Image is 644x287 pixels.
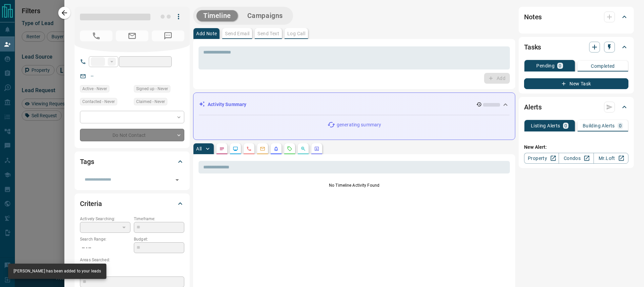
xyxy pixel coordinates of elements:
[524,42,541,53] h2: Tasks
[80,216,130,222] p: Actively Searching:
[314,146,319,151] svg: Agent Actions
[136,98,165,105] span: Claimed - Never
[80,257,184,263] p: Areas Searched:
[80,153,184,170] div: Tags
[116,30,148,41] span: No Email
[208,101,246,108] p: Activity Summary
[583,123,615,128] p: Building Alerts
[273,146,279,151] svg: Listing Alerts
[14,266,101,277] div: [PERSON_NAME] has been added to your leads
[199,182,510,188] p: No Timeline Activity Found
[287,146,292,151] svg: Requests
[300,146,306,151] svg: Opportunities
[536,63,555,68] p: Pending
[80,236,130,242] p: Search Range:
[524,78,628,89] button: New Task
[80,198,102,209] h2: Criteria
[152,30,184,41] span: No Number
[531,123,560,128] p: Listing Alerts
[136,85,168,92] span: Signed up - Never
[134,216,184,222] p: Timeframe:
[619,123,622,128] p: 0
[80,270,184,276] p: Motivation:
[524,99,628,115] div: Alerts
[82,85,107,92] span: Active - Never
[246,146,252,151] svg: Calls
[233,146,238,151] svg: Lead Browsing Activity
[524,153,559,164] a: Property
[199,98,510,111] div: Activity Summary
[80,242,130,253] p: -- - --
[524,39,628,55] div: Tasks
[196,31,217,36] p: Add Note
[80,156,94,167] h2: Tags
[559,153,594,164] a: Condos
[80,129,184,141] div: Do Not Contact
[134,236,184,242] p: Budget:
[524,12,542,22] h2: Notes
[80,30,112,41] span: No Number
[91,73,94,79] a: --
[172,175,182,185] button: Open
[82,98,115,105] span: Contacted - Never
[591,64,615,68] p: Completed
[196,146,202,151] p: All
[219,146,225,151] svg: Notes
[594,153,628,164] a: Mr.Loft
[241,10,290,21] button: Campaigns
[524,144,628,151] p: New Alert:
[337,121,381,128] p: generating summary
[564,123,567,128] p: 0
[196,10,238,21] button: Timeline
[524,9,628,25] div: Notes
[524,102,542,112] h2: Alerts
[80,196,184,212] div: Criteria
[260,146,265,151] svg: Emails
[559,63,561,68] p: 0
